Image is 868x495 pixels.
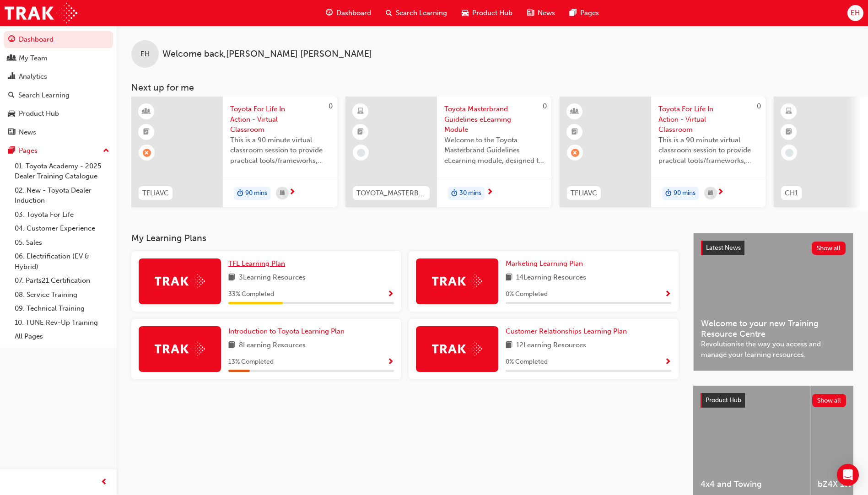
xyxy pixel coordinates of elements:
span: Customer Relationships Learning Plan [506,327,627,335]
a: pages-iconPages [562,4,606,22]
span: Show Progress [664,291,671,299]
span: 0 [543,102,547,110]
span: 90 mins [245,188,267,199]
span: TFLIAVC [142,188,169,199]
button: Show Progress [387,289,394,300]
span: calendar-icon [280,188,285,199]
span: Product Hub [472,8,512,18]
button: EH [847,5,863,21]
span: book-icon [506,272,512,284]
a: All Pages [11,329,113,344]
span: news-icon [8,129,15,137]
a: news-iconNews [520,4,562,22]
span: prev-icon [101,477,108,488]
img: Trak [155,342,205,356]
a: Product HubShow all [701,393,846,408]
div: Open Intercom Messenger [837,464,859,486]
span: car-icon [462,7,469,19]
img: Trak [432,274,482,288]
span: 0 % Completed [506,289,548,300]
a: 05. Sales [11,236,113,250]
span: booktick-icon [357,126,364,138]
span: search-icon [386,7,392,19]
a: Product Hub [4,105,113,122]
span: Toyota For Life In Action - Virtual Classroom [658,104,758,135]
button: Show all [812,394,846,407]
button: Show Progress [664,289,671,300]
a: Latest NewsShow allWelcome to your new Training Resource CentreRevolutionise the way you access a... [693,233,853,371]
img: Trak [432,342,482,356]
span: Pages [580,8,599,18]
span: learningResourceType_ELEARNING-icon [786,106,792,118]
a: 08. Service Training [11,288,113,302]
span: pages-icon [570,7,577,19]
span: book-icon [506,340,512,351]
span: duration-icon [665,188,672,199]
span: TOYOTA_MASTERBRAND_EL [356,188,426,199]
span: EH [851,8,860,18]
span: learningResourceType_INSTRUCTOR_LED-icon [143,106,150,118]
div: Product Hub [19,108,59,119]
span: Product Hub [706,396,741,404]
span: learningRecordVerb_ABSENT-icon [143,149,151,157]
a: 06. Electrification (EV & Hybrid) [11,249,113,274]
span: pages-icon [8,147,15,155]
div: My Team [19,53,48,64]
button: Show all [812,242,846,255]
span: Welcome to the Toyota Masterbrand Guidelines eLearning module, designed to enhance your knowledge... [444,135,544,166]
div: Pages [19,145,38,156]
span: booktick-icon [786,126,792,138]
span: Introduction to Toyota Learning Plan [228,327,345,335]
span: duration-icon [451,188,458,199]
span: CH1 [785,188,798,199]
span: chart-icon [8,73,15,81]
a: Analytics [4,68,113,85]
span: car-icon [8,110,15,118]
span: Show Progress [387,291,394,299]
span: 12 Learning Resources [516,340,586,351]
a: guage-iconDashboard [318,4,378,22]
span: Show Progress [387,358,394,366]
a: TFL Learning Plan [228,258,289,269]
a: 07. Parts21 Certification [11,274,113,288]
a: Introduction to Toyota Learning Plan [228,326,348,337]
a: 0TOYOTA_MASTERBRAND_ELToyota Masterbrand Guidelines eLearning ModuleWelcome to the Toyota Masterb... [345,97,551,207]
span: next-icon [289,188,296,197]
a: Customer Relationships Learning Plan [506,326,631,337]
button: DashboardMy TeamAnalyticsSearch LearningProduct HubNews [4,29,113,142]
a: 02. New - Toyota Dealer Induction [11,183,113,208]
span: Search Learning [396,8,447,18]
span: next-icon [486,188,493,197]
span: learningRecordVerb_NONE-icon [785,149,793,157]
span: Dashboard [336,8,371,18]
span: TFL Learning Plan [228,259,285,268]
span: booktick-icon [571,126,578,138]
button: Pages [4,142,113,159]
img: Trak [155,274,205,288]
a: 10. TUNE Rev-Up Training [11,316,113,330]
a: Search Learning [4,87,113,104]
button: Show Progress [387,356,394,368]
span: 8 Learning Resources [239,340,306,351]
span: learningRecordVerb_ABSENT-icon [571,149,579,157]
a: My Team [4,50,113,67]
span: Marketing Learning Plan [506,259,583,268]
span: calendar-icon [708,188,713,199]
span: book-icon [228,272,235,284]
span: Toyota Masterbrand Guidelines eLearning Module [444,104,544,135]
span: 33 % Completed [228,289,274,300]
a: Marketing Learning Plan [506,258,587,269]
span: guage-icon [326,7,333,19]
span: 30 mins [459,188,481,199]
span: guage-icon [8,36,15,44]
span: duration-icon [237,188,243,199]
span: up-icon [103,145,109,157]
span: Welcome to your new Training Resource Centre [701,318,846,339]
span: people-icon [8,54,15,63]
span: learningRecordVerb_NONE-icon [357,149,365,157]
a: 09. Technical Training [11,301,113,316]
span: 0 [757,102,761,110]
span: 3 Learning Resources [239,272,306,284]
span: learningResourceType_ELEARNING-icon [357,106,364,118]
div: Search Learning [18,90,70,101]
